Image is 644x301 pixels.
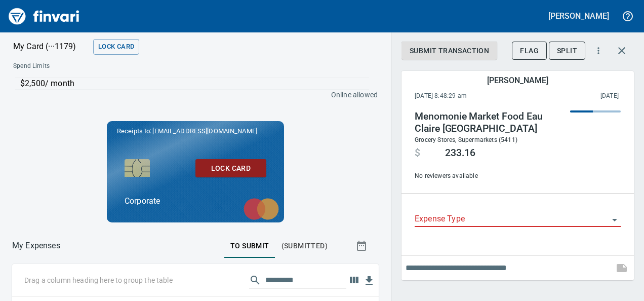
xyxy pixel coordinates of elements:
[230,240,269,252] span: To Submit
[415,136,517,143] span: Grocery Stores, Supermarkets (5411)
[281,240,328,252] span: (Submitted)
[487,75,548,86] h5: [PERSON_NAME]
[610,39,634,63] button: Close transaction
[93,39,139,55] button: Lock Card
[98,41,134,53] span: Lock Card
[557,45,577,57] span: Split
[361,273,377,288] button: Download table
[610,256,634,280] span: This records your note into the expense
[401,42,497,60] button: Submit Transaction
[608,213,622,227] button: Open
[520,45,539,57] span: Flag
[6,4,82,28] img: Finvari
[415,171,560,181] span: No reviewers available
[20,78,369,90] p: $2,500 / month
[117,126,274,136] p: Receipts to:
[512,42,547,60] button: Flag
[415,91,534,101] span: [DATE] 8:48:29 am
[5,90,378,100] p: Online allowed
[12,240,60,252] nav: breadcrumb
[12,240,60,252] p: My Expenses
[125,195,266,207] p: Corporate
[587,40,610,62] button: More
[445,147,475,159] span: 233.16
[415,110,560,135] h4: Menomonie Market Food Eau Claire [GEOGRAPHIC_DATA]
[548,11,609,21] h5: [PERSON_NAME]
[534,91,619,101] span: This charge was settled by the merchant and appears on the 2025/09/30 statement.
[151,126,258,136] span: [EMAIL_ADDRESS][DOMAIN_NAME]
[410,45,489,57] span: Submit Transaction
[346,234,379,258] button: Show transactions within a particular date range
[546,8,612,24] button: [PERSON_NAME]
[24,275,173,285] p: Drag a column heading here to group the table
[238,193,284,225] img: mastercard.svg
[346,273,361,288] button: Choose columns to display
[195,159,266,178] button: Lock Card
[204,162,258,175] span: Lock Card
[549,42,585,60] button: Split
[13,61,213,71] span: Spend Limits
[415,147,420,159] span: $
[13,41,89,53] p: My Card (···1179)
